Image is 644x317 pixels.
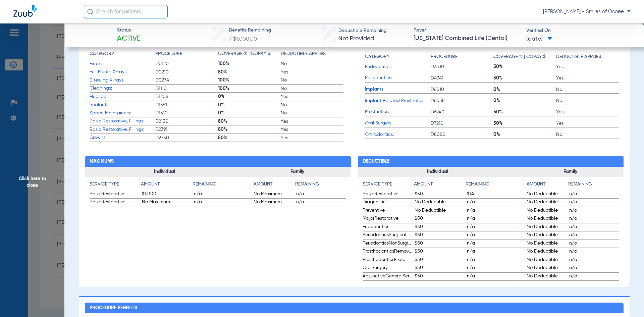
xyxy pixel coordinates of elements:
span: Diagnostic [363,199,413,207]
span: n/a [467,273,517,281]
span: No Maximum [142,199,192,207]
span: No [281,110,343,116]
span: Yes [281,93,343,100]
span: $50 [415,273,465,281]
span: No Deductible [517,248,567,256]
span: 100% [218,60,281,67]
span: PeriodonticsNonSurgical [363,240,413,248]
span: Yes [556,120,619,127]
span: Verified On [526,27,633,34]
span: n/a [569,273,619,281]
span: $14 [467,191,517,199]
span: Active [117,34,141,44]
span: n/a [569,223,619,231]
h3: Individual [358,167,518,177]
span: No Deductible [517,207,567,215]
h4: Procedure [155,50,182,57]
app-breakdown-title: Remaining [193,181,244,191]
span: [DATE] [526,35,552,43]
span: Crowns: [90,134,155,141]
h2: Maximums [85,156,351,167]
span: No Deductible [415,199,465,207]
app-breakdown-title: Remaining [295,181,346,191]
h4: Service Type [363,181,414,188]
h4: Remaining [193,181,244,188]
span: 0% [493,97,556,104]
span: n/a [569,256,619,264]
app-breakdown-title: Procedure [155,50,218,60]
span: No [281,77,343,84]
h3: Family [517,167,624,177]
span: n/a [467,207,517,215]
span: Benefits Remaining [229,27,271,34]
h4: Remaining [568,181,619,188]
span: n/a [467,223,517,231]
span: n/a [194,191,244,199]
span: No Maximum [244,199,294,207]
span: n/a [467,231,517,240]
span: D6240 [431,109,493,115]
app-breakdown-title: Amount [517,181,568,191]
app-breakdown-title: Service Type [363,181,414,191]
h4: Amount [141,181,193,188]
span: D3330 [431,63,493,70]
span: Space Maintainers: [90,110,155,117]
span: n/a [194,199,244,207]
span: D0120 [155,60,218,67]
h4: Coverage % | Copay $ [493,53,546,60]
span: D7210 [431,120,493,127]
span: Yes [556,75,619,82]
span: n/a [569,240,619,248]
span: D1110 [155,85,218,92]
span: n/a [569,215,619,223]
span: n/a [467,199,517,207]
app-breakdown-title: Amount [414,181,466,191]
span: D2150 [155,118,218,125]
span: $50 [415,240,465,248]
span: n/a [296,191,346,199]
span: D0210 [155,69,218,75]
app-breakdown-title: Procedure [431,50,493,63]
span: Basic Restorative, Fillings: [90,126,155,133]
iframe: Chat Widget [610,285,644,317]
span: 0% [218,93,281,100]
span: 0% [218,102,281,108]
span: $50 [415,223,465,231]
span: Bitewing X-rays: [90,77,155,84]
span: Prosthetics: [365,108,431,115]
span: No Deductible [517,223,567,231]
h4: Remaining [466,181,517,188]
span: Yes [281,69,343,75]
span: No Deductible [517,264,567,272]
app-breakdown-title: Category [90,50,155,60]
span: 0% [493,131,556,138]
span: No Deductible [517,256,567,264]
span: No Maximum [244,191,294,199]
app-breakdown-title: Deductible Applies [556,50,619,63]
span: D6010 [431,86,493,93]
span: Implants: [365,86,431,93]
span: n/a [467,240,517,248]
span: $50 [415,256,465,264]
span: Not Provided [338,36,374,42]
span: Fluoride: [90,93,155,100]
h4: Deductible Applies [281,50,326,57]
span: No [556,131,619,138]
span: 50% [493,120,556,127]
img: Search Icon [87,9,93,15]
span: 80% [218,118,281,125]
span: Deductible Remaining [338,27,387,34]
span: n/a [296,199,346,207]
span: $50 [415,248,465,256]
span: n/a [569,231,619,240]
span: n/a [569,199,619,207]
app-breakdown-title: Coverage % | Copay $ [493,50,556,63]
span: No Deductible [517,191,567,199]
h4: Coverage % | Copay $ [218,50,270,57]
app-breakdown-title: Remaining [466,181,517,191]
span: D8080 [431,131,493,138]
span: No [556,97,619,104]
span: n/a [467,248,517,256]
span: Basic Restorative, Fillings: [90,118,155,125]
